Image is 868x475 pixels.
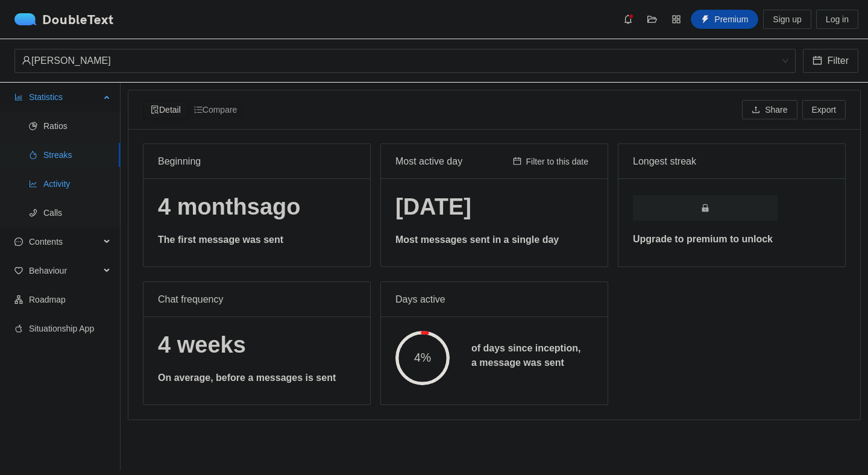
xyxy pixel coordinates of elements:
button: calendarFilter [803,49,858,73]
span: message [14,237,23,246]
div: Beginning [158,144,356,178]
span: pie-chart [29,122,37,130]
span: Filter [827,53,849,68]
span: bell [619,14,637,24]
span: rajveer [22,49,788,72]
button: bell [618,10,638,29]
div: Most active day [395,144,508,178]
h5: of days since inception, a message was sent [471,341,580,370]
span: apple [14,324,23,333]
button: uploadShare [742,100,797,119]
span: Detail [151,105,181,115]
h1: [DATE] [395,193,593,221]
button: Sign up [763,10,811,29]
button: Log in [816,10,858,29]
span: Statistics [29,85,100,109]
span: user [22,55,31,65]
span: lock [701,204,709,212]
h1: 4 months ago [158,193,356,221]
button: appstore [667,10,686,29]
span: Contents [29,230,100,254]
span: folder-open [643,14,661,24]
span: phone [29,209,37,217]
span: bar-chart [14,93,23,101]
span: ordered-list [194,105,203,114]
span: Share [765,103,787,116]
a: logoDoubleText [14,13,114,25]
span: calendar [513,157,521,166]
h5: Upgrade to premium to unlock [633,232,831,247]
h1: 4 weeks [158,331,356,359]
button: calendarFilter to this date [508,154,594,169]
span: heart [14,266,23,275]
span: Premium [714,13,748,26]
span: Roadmap [29,288,111,312]
span: apartment [14,295,23,304]
span: Compare [194,105,237,115]
span: Behaviour [29,259,100,283]
h5: Most messages sent in a single day [395,233,593,247]
span: thunderbolt [701,15,709,25]
span: line-chart [29,180,37,188]
button: Export [802,100,846,119]
div: Days active [395,282,593,316]
span: Calls [43,201,111,225]
span: Situationship App [29,316,111,341]
span: Log in [826,13,849,26]
span: fire [29,151,37,159]
img: logo [14,13,42,25]
h5: On average, before a messages is sent [158,371,356,385]
div: Longest streak [633,154,831,169]
button: thunderboltPremium [691,10,758,29]
span: file-search [151,105,159,114]
span: Activity [43,172,111,196]
span: upload [752,105,760,115]
span: Sign up [773,13,801,26]
span: Export [812,103,836,116]
h5: The first message was sent [158,233,356,247]
span: calendar [813,55,822,67]
button: folder-open [643,10,662,29]
span: Streaks [43,143,111,167]
span: appstore [667,14,685,24]
div: [PERSON_NAME] [22,49,778,72]
span: Ratios [43,114,111,138]
div: DoubleText [14,13,114,25]
div: Chat frequency [158,282,356,316]
span: Filter to this date [526,155,589,168]
span: 4% [395,352,450,364]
